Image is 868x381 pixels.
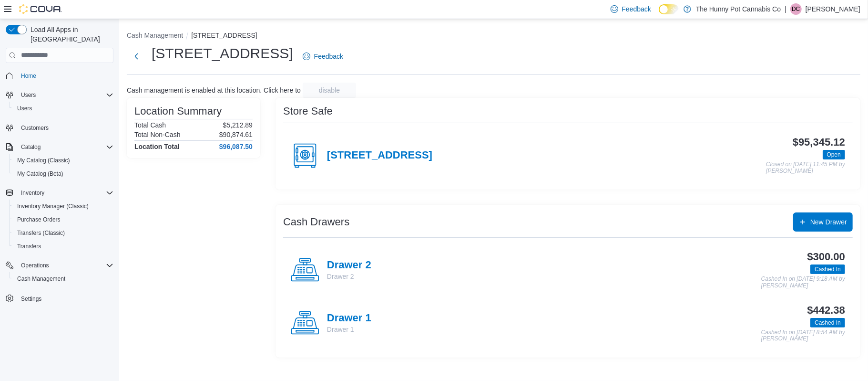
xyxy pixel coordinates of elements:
[127,31,860,42] nav: An example of EuiBreadcrumbs
[17,122,113,134] span: Customers
[219,131,253,138] p: $90,874.61
[17,292,113,304] span: Settings
[134,121,166,129] h6: Total Cash
[17,89,113,101] span: Users
[17,187,48,199] button: Inventory
[17,187,113,199] span: Inventory
[17,105,32,112] span: Users
[13,103,36,114] a: Users
[10,102,117,115] button: Users
[27,25,113,44] span: Load All Apps in [GEOGRAPHIC_DATA]
[219,143,253,150] h4: $96,087.50
[17,170,63,178] span: My Catalog (Beta)
[191,32,257,39] button: [STREET_ADDRESS]
[13,273,113,285] span: Cash Management
[2,291,117,305] button: Settings
[10,200,117,213] button: Inventory Manager (Classic)
[17,141,44,153] button: Catalog
[761,329,845,342] p: Cashed In on [DATE] 8:54 AM by [PERSON_NAME]
[10,240,117,253] button: Transfers
[806,3,860,15] p: [PERSON_NAME]
[17,202,89,210] span: Inventory Manager (Classic)
[793,137,845,148] h3: $95,345.12
[793,212,853,232] button: New Drawer
[21,91,36,99] span: Users
[134,131,181,138] h6: Total Non-Cash
[283,216,349,228] h3: Cash Drawers
[13,155,113,166] span: My Catalog (Classic)
[810,318,845,328] span: Cashed In
[17,157,70,164] span: My Catalog (Classic)
[21,124,49,132] span: Customers
[2,88,117,102] button: Users
[785,3,786,15] p: |
[810,217,847,227] span: New Drawer
[21,143,41,151] span: Catalog
[327,272,371,281] p: Drawer 2
[127,86,301,94] p: Cash management is enabled at this location. Click here to
[10,226,117,240] button: Transfers (Classic)
[17,243,41,250] span: Transfers
[17,293,45,305] a: Settings
[659,4,679,14] input: Dark Mode
[303,83,356,98] button: disable
[134,143,180,150] h4: Location Total
[17,122,52,134] a: Customers
[13,214,64,225] a: Purchase Orders
[2,140,117,154] button: Catalog
[807,251,845,263] h3: $300.00
[13,168,67,180] a: My Catalog (Beta)
[17,275,65,283] span: Cash Management
[327,312,371,325] h4: Drawer 1
[17,89,40,101] button: Users
[807,305,845,316] h3: $442.38
[10,154,117,167] button: My Catalog (Classic)
[2,259,117,272] button: Operations
[790,3,802,15] div: Dustin Colombe
[2,121,117,135] button: Customers
[6,65,113,330] nav: Complex example
[152,44,293,63] h1: [STREET_ADDRESS]
[2,69,117,83] button: Home
[17,70,113,82] span: Home
[17,70,40,82] a: Home
[21,295,41,303] span: Settings
[13,155,74,166] a: My Catalog (Classic)
[17,229,65,237] span: Transfers (Classic)
[792,3,800,15] span: DC
[761,276,845,289] p: Cashed In on [DATE] 9:18 AM by [PERSON_NAME]
[815,265,841,274] span: Cashed In
[17,260,113,271] span: Operations
[13,214,113,225] span: Purchase Orders
[283,106,333,117] h3: Store Safe
[10,272,117,286] button: Cash Management
[327,259,371,272] h4: Drawer 2
[319,85,340,95] span: disable
[327,325,371,334] p: Drawer 1
[299,47,347,66] a: Feedback
[223,121,253,129] p: $5,212.89
[13,241,113,252] span: Transfers
[17,141,113,153] span: Catalog
[10,167,117,180] button: My Catalog (Beta)
[13,273,69,285] a: Cash Management
[17,216,61,223] span: Purchase Orders
[13,103,113,114] span: Users
[696,3,781,15] p: The Hunny Pot Cannabis Co
[13,201,113,212] span: Inventory Manager (Classic)
[134,106,222,117] h3: Location Summary
[21,189,44,197] span: Inventory
[314,52,343,61] span: Feedback
[21,72,36,80] span: Home
[766,161,845,174] p: Closed on [DATE] 11:45 PM by [PERSON_NAME]
[21,262,49,269] span: Operations
[823,150,845,159] span: Open
[127,32,183,39] button: Cash Management
[13,227,69,239] a: Transfers (Classic)
[827,150,841,159] span: Open
[19,4,62,14] img: Cova
[13,168,113,180] span: My Catalog (Beta)
[810,265,845,274] span: Cashed In
[13,227,113,239] span: Transfers (Classic)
